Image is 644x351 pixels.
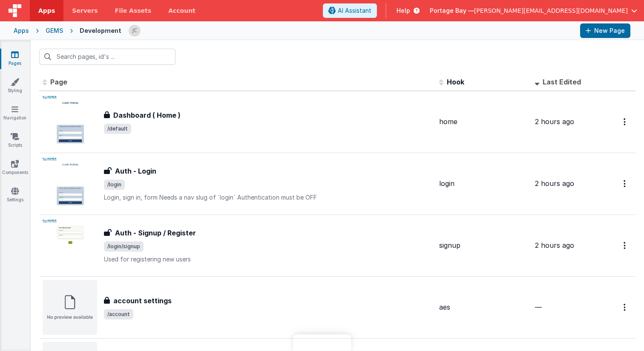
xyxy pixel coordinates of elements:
[38,6,55,15] span: Apps
[430,6,637,15] button: Portage Bay — [PERSON_NAME][EMAIL_ADDRESS][DOMAIN_NAME]
[535,303,542,311] span: —
[618,175,632,192] button: Options
[39,49,175,65] input: Search pages, id's ...
[439,179,528,189] div: login
[439,302,528,312] div: aes
[104,255,432,264] p: Used for registering new users
[115,166,156,176] h3: Auth - Login
[113,296,172,306] h3: account settings
[397,6,410,15] span: Help
[50,78,67,86] span: Page
[580,23,630,38] button: New Page
[618,113,632,131] button: Options
[474,6,628,15] span: [PERSON_NAME][EMAIL_ADDRESS][DOMAIN_NAME]
[46,26,63,35] div: GEMS
[618,299,632,316] button: Options
[338,6,371,15] span: AI Assistant
[618,237,632,254] button: Options
[14,26,29,35] div: Apps
[447,78,464,86] span: Hook
[104,241,144,252] span: /login/signup
[104,193,432,202] p: Login, sign in, form Needs a nav slug of `login` Authentication must be OFF
[129,25,141,37] img: 5d1ca2343d4fbe88511ed98663e9c5d3
[430,6,474,15] span: Portage Bay —
[535,241,574,249] span: 2 hours ago
[535,179,574,188] span: 2 hours ago
[115,6,152,15] span: File Assets
[113,110,181,120] h3: Dashboard ( Home )
[115,228,196,238] h3: Auth - Signup / Register
[439,241,528,250] div: signup
[439,117,528,127] div: home
[323,3,377,18] button: AI Assistant
[104,309,133,319] span: /account
[104,180,125,190] span: /login
[72,6,98,15] span: Servers
[104,124,131,134] span: /default
[535,117,574,126] span: 2 hours ago
[80,26,121,35] div: Development
[543,78,581,86] span: Last Edited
